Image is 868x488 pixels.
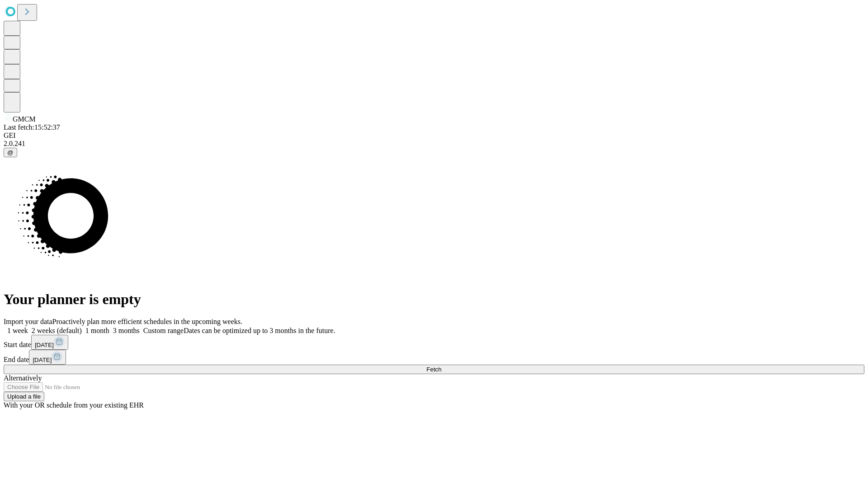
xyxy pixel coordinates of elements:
[4,392,44,401] button: Upload a file
[7,149,14,156] span: @
[4,140,864,148] div: 2.0.241
[31,335,68,350] button: [DATE]
[4,335,864,350] div: Start date
[4,365,864,374] button: Fetch
[4,148,17,157] button: @
[143,327,184,334] span: Custom range
[35,342,54,348] span: [DATE]
[4,318,52,325] span: Import your data
[33,357,52,363] span: [DATE]
[4,291,864,308] h1: Your planner is empty
[29,350,66,365] button: [DATE]
[113,327,140,334] span: 3 months
[4,350,864,365] div: End date
[4,123,60,131] span: Last fetch: 15:52:37
[4,131,864,140] div: GEI
[7,327,28,334] span: 1 week
[4,374,42,382] span: Alternatively
[426,366,441,373] span: Fetch
[13,115,36,123] span: GMCM
[4,401,144,409] span: With your OR schedule from your existing EHR
[85,327,109,334] span: 1 month
[52,318,242,325] span: Proactively plan more efficient schedules in the upcoming weeks.
[184,327,335,334] span: Dates can be optimized up to 3 months in the future.
[32,327,82,334] span: 2 weeks (default)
